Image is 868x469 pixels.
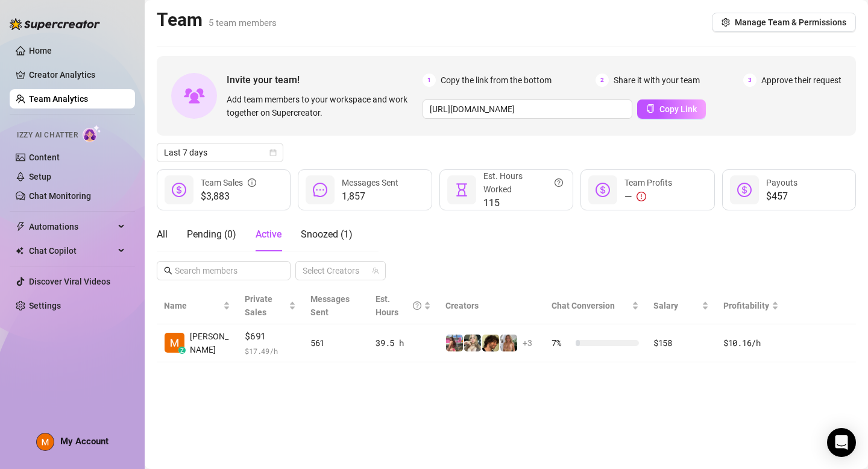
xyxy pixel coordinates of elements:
div: Est. Hours [376,292,421,319]
span: [PERSON_NAME] [190,330,230,356]
div: $158 [653,336,709,350]
span: Invite your team! [227,72,423,87]
span: thunderbolt [16,222,25,231]
img: Nicki [446,335,463,351]
span: Automations [29,217,115,236]
span: question-circle [555,169,563,196]
span: 1 [423,74,436,87]
img: Joly [464,335,481,351]
img: Asmrboyfriend [482,335,499,351]
span: dollar-circle [596,183,610,197]
span: dollar-circle [737,183,752,197]
a: Discover Viral Videos [29,277,110,286]
span: info-circle [248,176,256,189]
span: team [372,267,379,274]
span: dollar-circle [172,183,186,197]
a: Setup [29,172,51,181]
a: Content [29,153,60,162]
span: $3,883 [201,189,256,204]
span: copy [646,104,655,113]
div: Team Sales [201,176,256,189]
span: $691 [245,329,296,344]
div: All [157,227,168,242]
img: Chat Copilot [16,247,24,255]
span: Izzy AI Chatter [17,130,78,141]
span: Approve their request [761,74,841,87]
img: Pam🤍 [500,335,517,351]
span: Private Sales [245,294,272,317]
span: $ 17.49 /h [245,345,296,357]
span: Add team members to your workspace and work together on Supercreator. [227,93,418,119]
span: My Account [60,436,108,447]
div: $10.16 /h [723,336,779,350]
span: 115 [483,196,563,210]
span: Last 7 days [164,143,276,162]
div: — [624,189,672,204]
span: Name [164,299,221,312]
a: Creator Analytics [29,65,125,84]
span: hourglass [454,183,469,197]
a: Settings [29,301,61,310]
span: Salary [653,301,678,310]
span: 5 team members [209,17,277,28]
a: Home [29,46,52,55]
div: 561 [310,336,361,350]
span: Chat Conversion [552,301,615,310]
span: Manage Team & Permissions [735,17,846,27]
span: Snoozed ( 1 ) [301,228,353,240]
button: Copy Link [637,99,706,119]
div: Open Intercom Messenger [827,428,856,457]
span: exclamation-circle [637,192,646,201]
span: question-circle [413,292,421,319]
span: Messages Sent [342,178,398,187]
input: Search members [175,264,274,277]
span: Payouts [766,178,797,187]
span: Team Profits [624,178,672,187]
span: Chat Copilot [29,241,115,260]
span: + 3 [523,336,532,350]
span: search [164,266,172,275]
button: Manage Team & Permissions [712,13,856,32]
span: Messages Sent [310,294,350,317]
span: Share it with your team [614,74,700,87]
div: 39.5 h [376,336,431,350]
a: Team Analytics [29,94,88,104]
div: z [178,347,186,354]
span: 7 % [552,336,571,350]
img: logo-BBDzfeDw.svg [10,18,100,30]
img: AI Chatter [83,125,101,142]
div: Pending ( 0 ) [187,227,236,242]
span: 2 [596,74,609,87]
span: Profitability [723,301,769,310]
span: calendar [269,149,277,156]
span: 1,857 [342,189,398,204]
th: Creators [438,288,544,324]
th: Name [157,288,237,324]
img: Mila Engine [165,333,184,353]
span: Copy the link from the bottom [441,74,552,87]
span: $457 [766,189,797,204]
div: Est. Hours Worked [483,169,563,196]
h2: Team [157,8,277,31]
span: Copy Link [659,104,697,114]
span: setting [722,18,730,27]
span: Active [256,228,281,240]
a: Chat Monitoring [29,191,91,201]
span: message [313,183,327,197]
span: 3 [743,74,756,87]
img: ACg8ocITEcKBX86dV0Vkp1gS6gvahtu6LOwHQX5YNuY6Ojb6XrVw_A=s96-c [37,433,54,450]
